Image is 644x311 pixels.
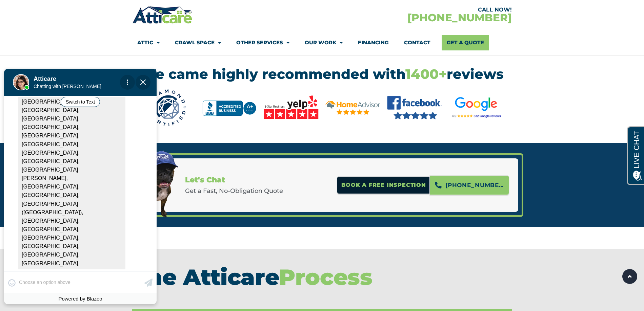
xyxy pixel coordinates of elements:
div: We serve clients in the following counties: [GEOGRAPHIC_DATA], [GEOGRAPHIC_DATA], [GEOGRAPHIC_DAT... [18,20,125,296]
img: Close Chat [140,12,146,18]
button: Switch to Text [61,29,100,40]
span: Process [279,264,372,290]
h2: The Atticare [132,266,512,288]
a: Book A free inspection [337,176,430,194]
span: Book A free inspection [341,180,426,191]
span: Opens a chat window [17,5,55,14]
div: Powered by Blazeo [4,226,157,237]
a: [PHONE_NUMBER] [429,175,509,195]
span: [PHONE_NUMBER] [445,179,504,191]
a: Our Work [305,35,343,50]
a: Attic [137,35,160,50]
img: Live Agent [13,7,29,23]
h3: Let's Chat [185,174,322,186]
span: Close Chat [136,7,150,22]
div: Atticare [31,67,125,94]
span: 1400+ [405,66,447,82]
h4: We came highly recommended with reviews [137,67,507,81]
a: Crawl Space [175,35,221,50]
div: Move [34,8,117,22]
a: Other Services [236,35,289,50]
a: Get A Quote [442,35,489,50]
div: CALL NOW! [322,7,512,13]
div: Action Menu [120,7,135,22]
a: Financing [358,35,389,50]
h1: Atticare [34,8,117,15]
nav: Menu [137,35,507,50]
p: Chatting with [PERSON_NAME] [34,16,117,22]
p: Get a Fast, No-Obligation Quote [185,186,322,196]
a: Contact [404,35,430,50]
